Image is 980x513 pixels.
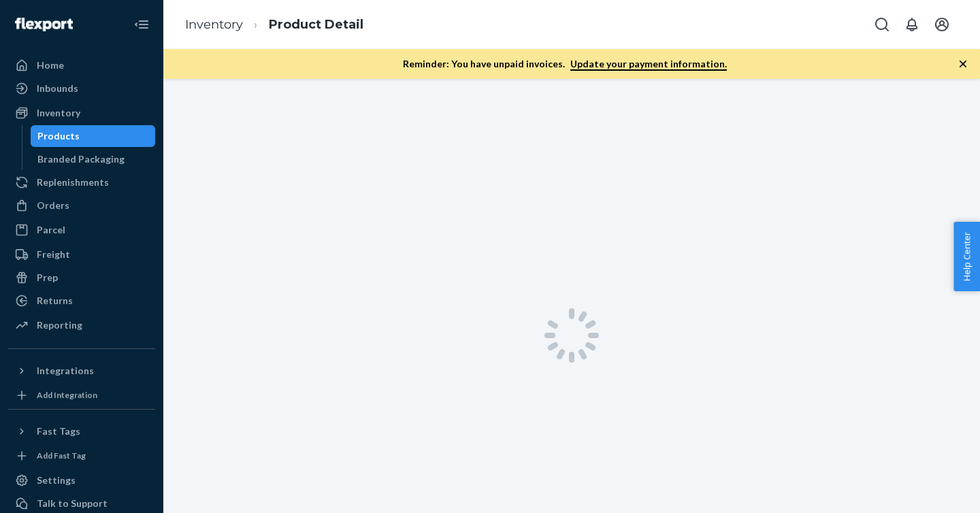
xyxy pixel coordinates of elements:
div: Products [37,129,80,143]
button: Close Navigation [128,11,155,38]
a: Replenishments [8,171,155,193]
a: Returns [8,290,155,312]
div: Add Integration [37,389,97,401]
ol: breadcrumbs [174,5,374,45]
div: Replenishments [37,176,109,189]
a: Inventory [185,17,243,32]
img: Flexport logo [15,18,73,31]
button: Open Search Box [868,11,896,38]
div: Branded Packaging [37,152,125,166]
button: Integrations [8,360,155,382]
a: Inbounds [8,78,155,99]
a: Products [31,125,156,147]
a: Update your payment information. [570,58,727,71]
a: Reporting [8,314,155,336]
div: Orders [37,199,69,212]
button: Fast Tags [8,420,155,442]
div: Add Fast Tag [37,450,86,461]
div: Integrations [37,364,94,378]
a: Add Fast Tag [8,448,155,464]
a: Prep [8,267,155,288]
a: Freight [8,244,155,265]
a: Parcel [8,219,155,241]
button: Open account menu [928,11,955,38]
div: Freight [37,248,70,261]
div: Returns [37,294,73,308]
button: Help Center [953,222,980,291]
div: Talk to Support [37,497,108,510]
div: Prep [37,271,58,284]
div: Reporting [37,318,82,332]
div: Fast Tags [37,425,80,438]
p: Reminder: You have unpaid invoices. [403,57,727,71]
a: Settings [8,469,155,491]
a: Product Detail [269,17,363,32]
a: Home [8,54,155,76]
a: Branded Packaging [31,148,156,170]
a: Inventory [8,102,155,124]
div: Inventory [37,106,80,120]
a: Orders [8,195,155,216]
button: Open notifications [898,11,926,38]
a: Add Integration [8,387,155,403]
div: Home [37,59,64,72]
div: Settings [37,474,76,487]
div: Inbounds [37,82,78,95]
div: Parcel [37,223,65,237]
